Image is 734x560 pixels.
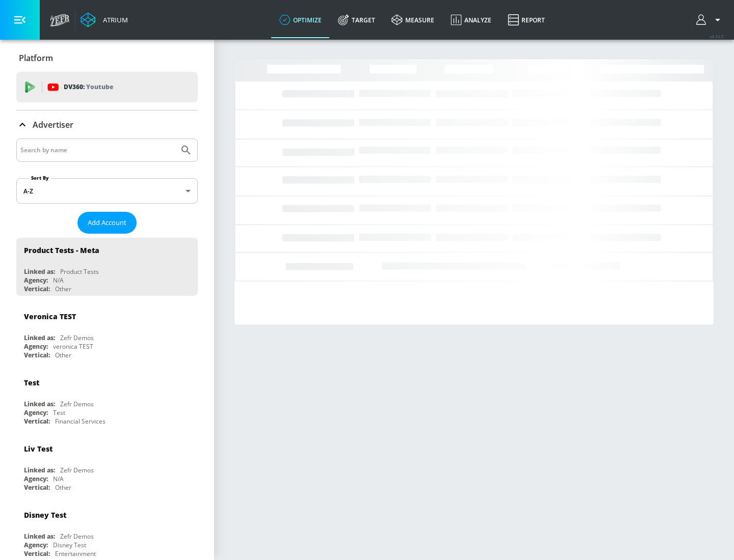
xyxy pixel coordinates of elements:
[24,466,55,474] div: Linked as:
[55,351,71,359] div: Other
[55,483,71,492] div: Other
[53,408,65,417] div: Test
[16,110,198,139] div: Advertiser
[16,44,198,72] div: Platform
[20,144,175,157] input: Search by name
[60,333,94,342] div: Zefr Demos
[16,370,198,428] div: TestLinked as:Zefr DemosAgency:TestVertical:Financial Services
[24,312,76,321] div: Veronica TEST
[86,81,113,92] p: Youtube
[16,72,198,102] div: DV360: Youtube
[710,34,724,39] span: v 4.33.5
[24,417,50,426] div: Vertical:
[16,436,198,494] div: Liv TestLinked as:Zefr DemosAgency:N/AVertical:Other
[55,417,106,426] div: Financial Services
[64,81,113,93] p: DV360:
[24,245,99,255] div: Product Tests - Meta
[60,267,99,276] div: Product Tests
[24,444,53,454] div: Liv Test
[55,549,96,558] div: Entertainment
[60,400,94,408] div: Zefr Demos
[383,2,442,38] a: measure
[29,175,51,181] label: Sort By
[60,532,94,541] div: Zefr Demos
[24,408,48,417] div: Agency:
[77,212,137,234] button: Add Account
[99,15,128,24] div: Atrium
[330,2,383,38] a: Target
[24,549,50,558] div: Vertical:
[24,276,48,285] div: Agency:
[53,541,86,549] div: Disney Test
[81,12,128,27] a: Atrium
[53,342,93,351] div: veronica TEST
[24,510,66,520] div: Disney Test
[53,474,64,483] div: N/A
[24,342,48,351] div: Agency:
[24,378,39,387] div: Test
[24,285,50,293] div: Vertical:
[16,238,198,296] div: Product Tests - MetaLinked as:Product TestsAgency:N/AVertical:Other
[24,333,55,342] div: Linked as:
[53,276,64,285] div: N/A
[55,285,71,293] div: Other
[24,267,55,276] div: Linked as:
[24,532,55,541] div: Linked as:
[442,2,500,38] a: Analyze
[16,178,198,204] div: A-Z
[16,304,198,362] div: Veronica TESTLinked as:Zefr DemosAgency:veronica TESTVertical:Other
[24,474,48,483] div: Agency:
[24,400,55,408] div: Linked as:
[88,217,126,229] span: Add Account
[500,2,553,38] a: Report
[24,541,48,549] div: Agency:
[24,483,50,492] div: Vertical:
[24,351,50,359] div: Vertical:
[19,52,53,64] p: Platform
[33,119,73,130] p: Advertiser
[60,466,94,474] div: Zefr Demos
[271,2,330,38] a: optimize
